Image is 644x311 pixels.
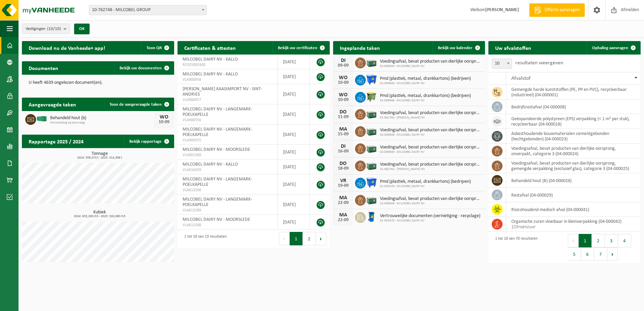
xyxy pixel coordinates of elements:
span: VLA616429 [183,167,273,173]
div: 18-09 [336,166,350,171]
i: Citroenzuur [513,224,536,230]
span: Afvalstof [511,76,530,81]
button: 1 [579,234,592,247]
a: Bekijk rapportage [124,135,173,148]
span: 02-009948 - MILCOBEL DAIRY NV [380,81,471,85]
button: Next [607,247,618,261]
span: Omwisseling op aanvraag [50,121,154,125]
h2: Certificaten & attesten [178,41,243,54]
div: 10-09 [157,120,171,125]
span: MILCOBEL DAIRY NV - LANGEMARK-POELKAPELLE [183,197,252,207]
span: MILCOBEL DAIRY NV - KALLO [183,57,238,62]
a: Bekijk uw kalender [432,41,484,55]
span: 10-762748 - MILCOBEL GROUP [89,5,206,15]
span: Toon de aangevraagde taken [109,102,162,107]
span: Bekijk uw documenten [120,66,162,70]
div: MA [336,212,350,218]
div: DI [336,58,350,63]
span: VLA900555 [183,138,273,143]
td: voedingsafval, bevat producten van dierlijke oorsprong, onverpakt, categorie 3 (04-000024) [506,144,641,159]
span: 01-082764 - [PERSON_NAME] NV [380,116,482,120]
img: PB-LB-0680-HPE-GN-01 [366,194,377,205]
button: Previous [279,232,290,245]
span: Offerte aanvragen [543,7,581,13]
h2: Rapportage 2025 / 2024 [22,135,90,148]
span: Vertrouwelijke documenten (vernietiging - recyclage) [380,213,480,219]
a: Bekijk uw documenten [114,61,173,75]
td: asbesthoudende bouwmaterialen cementgebonden (hechtgebonden) (04-000023) [506,129,641,144]
div: DO [336,161,350,166]
button: OK [74,24,90,34]
span: Vestigingen [26,24,61,34]
td: bedrijfsrestafval (04-000008) [506,100,641,114]
button: 7 [594,247,607,261]
div: MA [336,127,350,132]
button: 4 [618,234,631,247]
img: WB-1100-HPE-BE-01 [366,74,377,85]
span: MILCOBEL DAIRY NV - MOORSLEDE [183,147,250,152]
div: WO [336,92,350,98]
span: Pmd (plastiek, metaal, drankkartons) (bedrijven) [380,179,471,184]
td: [DATE] [278,69,310,84]
td: gemengde harde kunststoffen (PE, PP en PVC), recycleerbaar (industrieel) (04-000001) [506,85,641,100]
span: RED25005400 [183,62,273,68]
span: 02-009948 - MILCOBEL DAIRY NV [380,202,482,206]
button: 5 [568,247,581,261]
span: 2024: 559,074 t - 2025: 314,398 t [25,156,174,160]
span: Voedingsafval, bevat producten van dierlijke oorsprong, gemengde verpakking (exc... [380,162,482,167]
span: 10-762748 - MILCOBEL GROUP [89,5,207,15]
span: MILCOBEL DAIRY NV - MOORSLEDE [183,217,250,222]
span: VLA613290 [183,187,273,193]
iframe: chat widget [3,296,112,311]
div: 10-09 [336,98,350,102]
button: 1 [290,232,303,245]
h2: Download nu de Vanheede+ app! [22,41,112,54]
span: VLA900957 [183,97,273,103]
span: 10 [492,59,512,68]
button: 6 [581,247,594,261]
div: 15-09 [336,132,350,137]
span: Pmd (plastiek, metaal, drankkartons) (bedrijven) [380,76,471,81]
span: VLA900958 [183,77,273,82]
td: [DATE] [278,145,310,160]
td: risicohoudend medisch afval (04-000041) [506,202,641,217]
div: VR [336,178,350,183]
a: Ophaling aanvragen [587,41,640,55]
span: MILCOBEL DAIRY NV - LANGEMARK-POELKAPELLE [183,107,252,117]
img: PB-LB-0680-HPE-GN-01 [366,142,377,154]
td: geëxpandeerde polystyreen (EPS) verpakking (< 1 m² per stuk), recycleerbaar (04-000018) [506,114,641,129]
h2: Documenten [22,61,65,74]
td: [DATE] [278,55,310,69]
button: Toon QR [141,41,173,55]
span: 02-009948 - MILCOBEL DAIRY NV [380,133,482,137]
div: WO [157,114,171,120]
td: [DATE] [278,174,310,195]
button: 2 [303,232,316,245]
td: organische zuren vloeibaar in kleinverpakking (04-000042) | [506,217,641,232]
span: Ophaling aanvragen [592,46,628,50]
span: Behandeld hout (b) [50,115,154,121]
td: [DATE] [278,160,310,174]
h3: Tonnage [25,151,174,160]
a: Offerte aanvragen [529,3,585,17]
td: behandeld hout (B) (04-000028) [506,173,641,188]
div: 16-09 [336,149,350,154]
label: resultaten weergeven [515,60,563,66]
span: 02-009948 - MILCOBEL DAIRY NV [380,99,471,103]
h2: Uw afvalstoffen [488,41,538,54]
div: 10-09 [336,80,350,85]
span: Voedingsafval, bevat producten van dierlijke oorsprong, gemengde verpakking (exc... [380,128,482,133]
td: [DATE] [278,104,310,125]
span: MILCOBEL DAIRY NV - LANGEMARK-POELKAPELLE [183,127,252,137]
span: 02-009949 - MILCOBEL DAIRY NV [380,64,482,68]
span: 2024: 633,200 m3 - 2025: 326,080 m3 [25,215,174,218]
span: VLA613288 [183,222,273,228]
count: (10/10) [47,27,61,31]
button: Previous [568,234,579,247]
span: Pmd (plastiek, metaal, drankkartons) (bedrijven) [380,93,471,99]
img: PB-LB-0680-HPE-GN-01 [366,160,377,171]
button: Next [316,232,326,245]
span: VLA901589 [183,152,273,158]
span: 01-082764 - [PERSON_NAME] NV [380,167,482,171]
span: MILCOBEL DAIRY NV - LANGEMARK-POELKAPELLE [183,177,252,187]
